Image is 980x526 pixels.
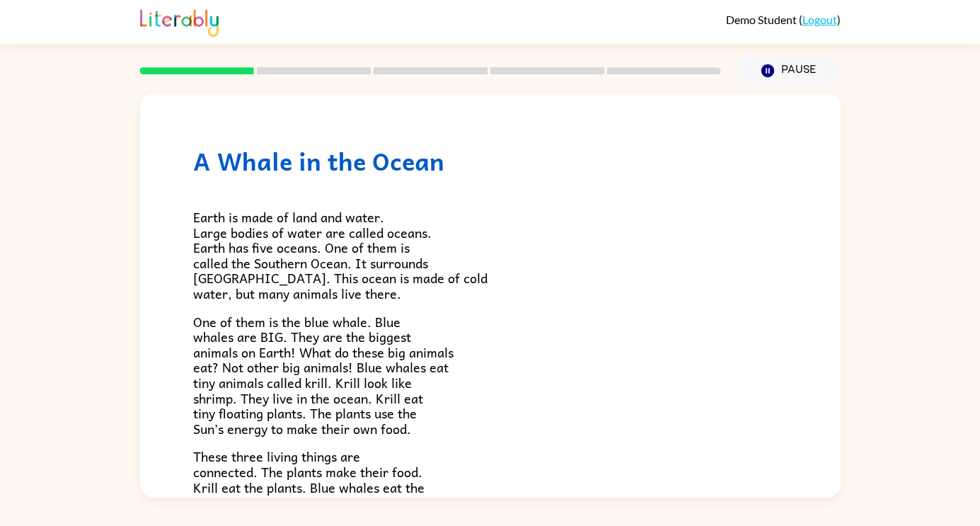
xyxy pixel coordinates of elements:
[140,6,219,37] img: Literably
[726,13,841,26] div: ( )
[802,13,837,26] a: Logout
[193,311,454,439] span: One of them is the blue whale. Blue whales are BIG. They are the biggest animals on Earth! What d...
[738,55,841,87] button: Pause
[726,13,799,26] span: Demo Student
[193,207,488,304] span: Earth is made of land and water. Large bodies of water are called oceans. Earth has five oceans. ...
[193,147,788,176] h1: A Whale in the Ocean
